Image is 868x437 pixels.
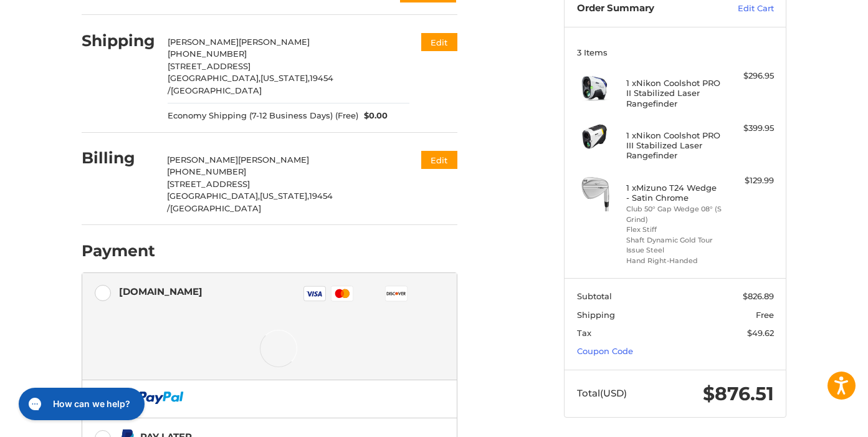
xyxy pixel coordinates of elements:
[167,179,250,189] span: [STREET_ADDRESS]
[711,2,774,15] a: Edit Cart
[421,151,457,169] button: Edit
[626,224,722,235] li: Flex Stiff
[167,191,260,201] span: [GEOGRAPHIC_DATA],
[167,155,238,165] span: [PERSON_NAME]
[626,130,722,161] h4: 1 x Nikon Coolshot PRO III Stabilized Laser Rangefinder
[12,383,148,425] iframe: Gorgias live chat messenger
[82,31,155,50] h2: Shipping
[239,37,310,47] span: [PERSON_NAME]
[577,291,612,301] span: Subtotal
[82,148,155,168] h2: Billing
[168,73,333,95] span: 19454 /
[626,256,722,266] li: Hand Right-Handed
[747,328,774,338] span: $49.62
[260,191,309,201] span: [US_STATE],
[167,166,246,176] span: [PHONE_NUMBER]
[626,235,722,256] li: Shaft Dynamic Gold Tour Issue Steel
[725,175,774,187] div: $129.99
[725,70,774,82] div: $296.95
[82,241,155,261] h2: Payment
[626,183,722,203] h4: 1 x Mizuno T24 Wedge - Satin Chrome
[577,387,627,399] span: Total (USD)
[743,291,774,301] span: $826.89
[171,85,262,95] span: [GEOGRAPHIC_DATA]
[577,310,615,320] span: Shipping
[119,281,203,302] div: [DOMAIN_NAME]
[421,33,457,51] button: Edit
[577,47,774,57] h3: 3 Items
[167,191,333,213] span: 19454 /
[238,155,309,165] span: [PERSON_NAME]
[168,49,247,59] span: [PHONE_NUMBER]
[168,110,358,122] span: Economy Shipping (7-12 Business Days) (Free)
[577,346,633,356] a: Coupon Code
[703,382,774,405] span: $876.51
[119,388,184,404] img: PayPal icon
[168,73,260,83] span: [GEOGRAPHIC_DATA],
[358,110,388,122] span: $0.00
[168,37,239,47] span: [PERSON_NAME]
[168,61,250,71] span: [STREET_ADDRESS]
[626,78,722,108] h4: 1 x Nikon Coolshot PRO II Stabilized Laser Rangefinder
[260,73,310,83] span: [US_STATE],
[577,2,711,15] h3: Order Summary
[725,122,774,135] div: $399.95
[170,203,261,213] span: [GEOGRAPHIC_DATA]
[577,328,591,338] span: Tax
[756,310,774,320] span: Free
[626,204,722,224] li: Club 50° Gap Wedge 08° (S Grind)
